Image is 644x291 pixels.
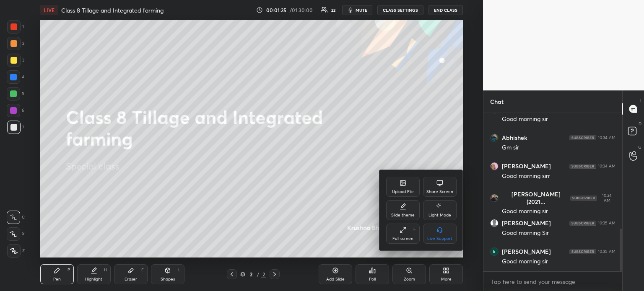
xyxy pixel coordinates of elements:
div: Slide theme [391,213,415,217]
div: F [413,227,416,232]
div: Upload File [392,190,414,194]
div: Full screen [392,237,413,241]
div: Share Screen [426,190,453,194]
div: Live Support [427,237,452,241]
div: Light Mode [428,213,451,217]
